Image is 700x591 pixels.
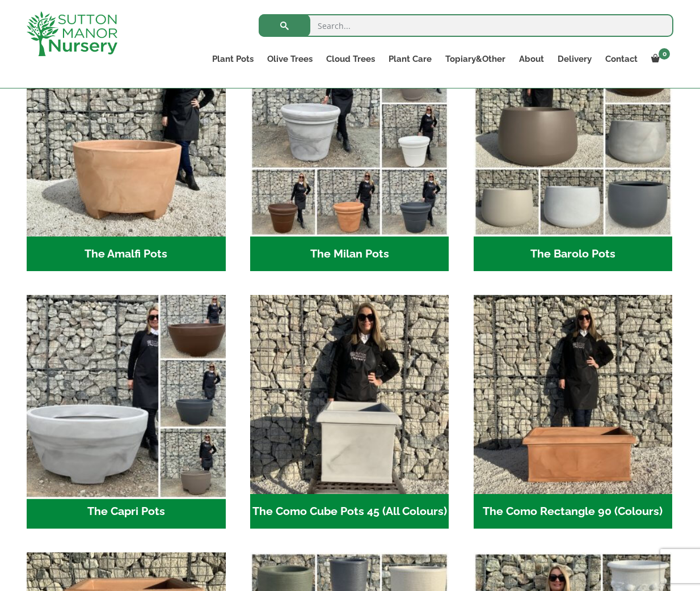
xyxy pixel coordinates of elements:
[22,290,230,499] img: The Capri Pots
[659,48,670,60] span: 0
[382,51,438,67] a: Plant Care
[551,51,598,67] a: Delivery
[319,51,382,67] a: Cloud Trees
[474,295,673,494] img: The Como Rectangle 90 (Colours)
[512,51,551,67] a: About
[27,37,226,237] img: The Amalfi Pots
[250,295,449,494] img: The Como Cube Pots 45 (All Colours)
[205,51,260,67] a: Plant Pots
[27,237,226,272] h2: The Amalfi Pots
[27,37,226,271] a: Visit product category The Amalfi Pots
[27,11,117,56] img: logo
[474,494,673,529] h2: The Como Rectangle 90 (Colours)
[250,37,449,271] a: Visit product category The Milan Pots
[438,51,512,67] a: Topiary&Other
[474,37,673,237] img: The Barolo Pots
[250,295,449,529] a: Visit product category The Como Cube Pots 45 (All Colours)
[474,237,673,272] h2: The Barolo Pots
[259,14,673,37] input: Search...
[27,494,226,529] h2: The Capri Pots
[260,51,319,67] a: Olive Trees
[250,237,449,272] h2: The Milan Pots
[474,37,673,271] a: Visit product category The Barolo Pots
[250,494,449,529] h2: The Como Cube Pots 45 (All Colours)
[474,295,673,529] a: Visit product category The Como Rectangle 90 (Colours)
[250,37,449,237] img: The Milan Pots
[644,51,673,67] a: 0
[27,295,226,529] a: Visit product category The Capri Pots
[598,51,644,67] a: Contact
